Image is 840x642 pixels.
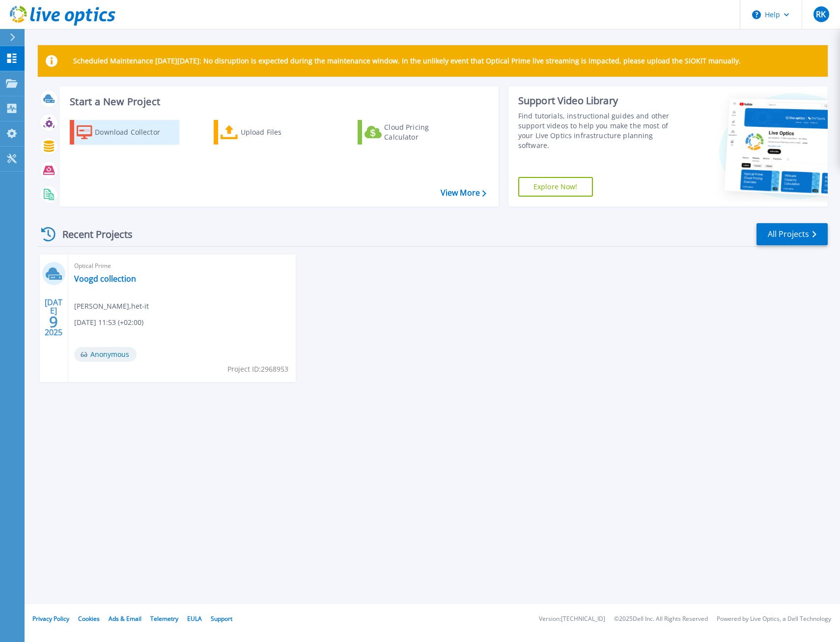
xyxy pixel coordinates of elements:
a: Privacy Policy [32,614,69,623]
a: Upload Files [214,120,323,145]
div: Find tutorials, instructional guides and other support videos to help you make the most of your L... [518,111,680,150]
li: © 2025 Dell Inc. All Rights Reserved [614,616,708,622]
span: Optical Prime [74,261,290,271]
a: EULA [187,614,202,623]
a: Cloud Pricing Calculator [358,120,467,145]
li: Version: [TECHNICAL_ID] [539,616,605,622]
span: 9 [49,318,58,326]
div: Cloud Pricing Calculator [384,122,463,142]
div: Recent Projects [38,222,146,246]
span: Project ID: 2968953 [227,364,288,375]
a: Explore Now! [518,177,593,197]
h3: Start a New Project [70,96,486,107]
a: Download Collector [70,120,179,145]
div: Support Video Library [518,94,680,107]
span: [DATE] 11:53 (+02:00) [74,317,143,328]
a: Telemetry [150,614,178,623]
p: Scheduled Maintenance [DATE][DATE]: No disruption is expected during the maintenance window. In t... [73,57,741,65]
span: [PERSON_NAME] , het-it [74,301,149,312]
li: Powered by Live Optics, a Dell Technology [717,616,831,622]
a: View More [441,188,486,198]
a: Support [211,614,232,623]
span: RK [816,10,826,18]
div: [DATE] 2025 [44,299,63,335]
a: Voogd collection [74,274,136,284]
span: Anonymous [74,347,137,362]
a: Ads & Email [109,614,141,623]
div: Download Collector [95,122,173,142]
a: Cookies [78,614,100,623]
div: Upload Files [241,122,319,142]
a: All Projects [756,223,828,245]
